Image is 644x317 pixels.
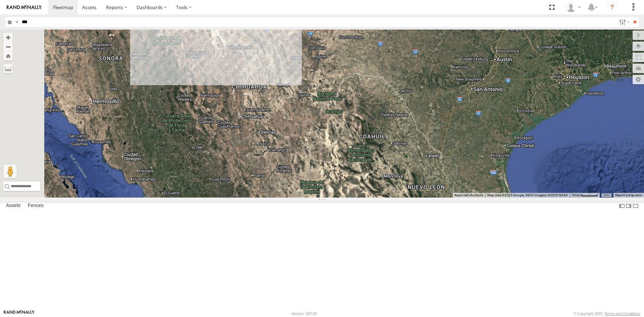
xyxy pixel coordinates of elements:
[4,310,35,317] a: Visit our Website
[632,201,639,211] label: Hide Summary Table
[291,312,317,316] div: Version: 307.00
[615,193,642,197] a: Report a map error
[603,194,610,197] a: Terms (opens in new tab)
[454,193,483,198] button: Keyboard shortcuts
[619,201,625,211] label: Dock Summary Table to the Left
[633,75,644,84] label: Map Settings
[605,312,640,316] a: Terms and Conditions
[3,64,13,73] label: Measure
[3,33,13,42] button: Zoom in
[570,193,600,198] button: Map Scale: 50 km per 45 pixels
[563,2,583,12] div: Roberto Garcia
[3,42,13,51] button: Zoom out
[625,201,632,211] label: Dock Summary Table to the Right
[14,17,19,27] label: Search Query
[574,312,640,316] div: © Copyright 2025 -
[487,193,568,197] span: Map data ©2025 Google, INEGI Imagery ©2025 NASA
[3,201,24,211] label: Assets
[616,17,631,27] label: Search Filter Options
[3,165,17,178] button: Drag Pegman onto the map to open Street View
[24,201,47,211] label: Fences
[572,193,581,197] span: 50 km
[3,51,13,60] button: Zoom Home
[7,5,42,10] img: rand-logo.svg
[607,2,618,13] i: ?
